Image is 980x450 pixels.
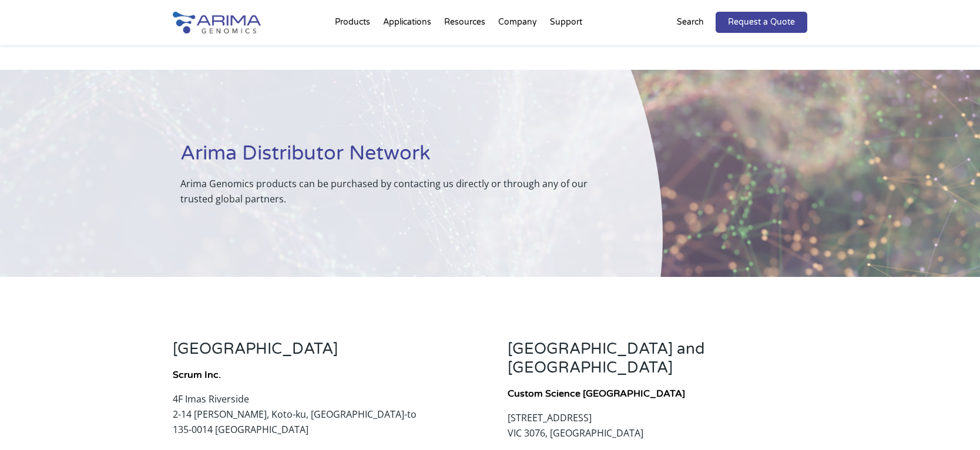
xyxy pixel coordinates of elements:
[508,340,807,386] h3: [GEOGRAPHIC_DATA] and [GEOGRAPHIC_DATA]
[180,176,604,207] p: Arima Genomics products can be purchased by contacting us directly or through any of our trusted ...
[508,410,807,450] p: [STREET_ADDRESS] VIC 3076, [GEOGRAPHIC_DATA]
[173,391,472,446] p: 4F Imas Riverside 2-14 [PERSON_NAME], Koto-ku, [GEOGRAPHIC_DATA]-to 135-0014 [GEOGRAPHIC_DATA]
[508,388,685,400] a: Custom Science [GEOGRAPHIC_DATA]
[677,15,704,30] p: Search
[173,12,261,33] img: Arima-Genomics-logo
[180,140,604,176] h1: Arima Distributor Network
[173,369,221,381] strong: Scrum Inc.
[173,340,472,367] h3: [GEOGRAPHIC_DATA]
[716,12,807,33] a: Request a Quote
